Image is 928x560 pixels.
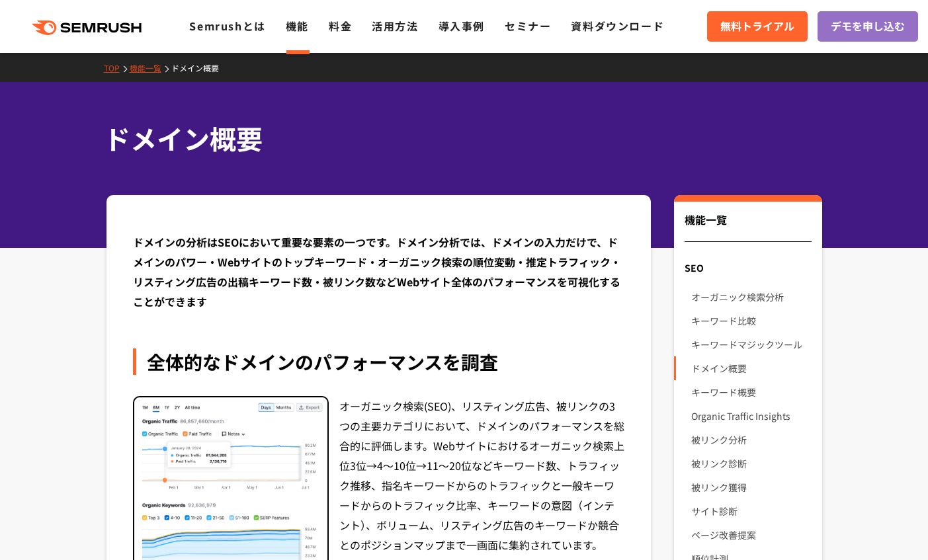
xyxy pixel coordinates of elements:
a: 機能一覧 [130,62,171,73]
h1: ドメイン概要 [104,119,812,158]
a: ドメイン概要 [691,356,811,380]
a: 無料トライアル [707,11,808,42]
a: キーワード比較 [691,309,811,333]
div: 全体的なドメインのパフォーマンスを調査 [133,348,625,375]
span: デモを申し込む [831,18,905,35]
a: Semrushとは [189,18,265,34]
a: 活用方法 [372,18,418,34]
a: 被リンク獲得 [691,475,811,499]
div: SEO [674,256,822,280]
a: 料金 [329,18,352,34]
a: 導入事例 [439,18,485,34]
a: 機能 [286,18,309,34]
a: セミナー [505,18,551,34]
div: ドメインの分析はSEOにおいて重要な要素の一つです。ドメイン分析では、ドメインの入力だけで、ドメインのパワー・Webサイトのトップキーワード・オーガニック検索の順位変動・推定トラフィック・リステ... [133,232,625,311]
a: 資料ダウンロード [571,18,664,34]
a: Organic Traffic Insights [691,404,811,428]
div: 機能一覧 [685,212,811,242]
a: サイト診断 [691,499,811,523]
a: TOP [104,62,130,73]
a: ページ改善提案 [691,523,811,547]
span: 無料トライアル [720,18,794,35]
a: ドメイン概要 [171,62,229,73]
a: 被リンク分析 [691,428,811,452]
a: キーワードマジックツール [691,333,811,356]
a: 被リンク診断 [691,452,811,475]
a: デモを申し込む [818,11,918,42]
a: オーガニック検索分析 [691,285,811,309]
a: キーワード概要 [691,380,811,404]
